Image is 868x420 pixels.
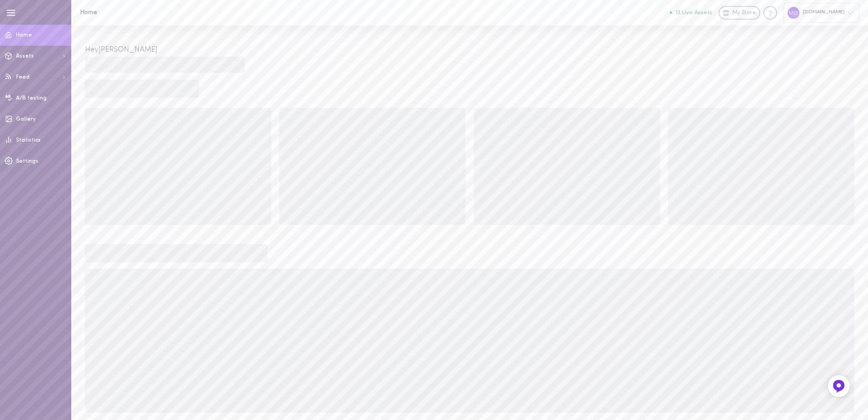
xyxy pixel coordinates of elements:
[16,32,32,38] span: Home
[763,6,777,20] div: Knowledge center
[16,159,38,164] span: Settings
[16,117,36,122] span: Gallery
[16,53,34,59] span: Assets
[732,9,756,17] span: My Store
[16,138,41,143] span: Statistics
[80,9,231,16] h1: Home
[783,3,859,22] div: [DOMAIN_NAME]
[16,74,30,80] span: Feed
[670,10,712,16] button: 13 Live Assets
[85,46,157,53] span: Hey [PERSON_NAME]
[832,379,846,393] img: Feedback Button
[670,10,719,16] a: 13 Live Assets
[719,6,760,20] a: My Store
[16,96,47,101] span: A/B testing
